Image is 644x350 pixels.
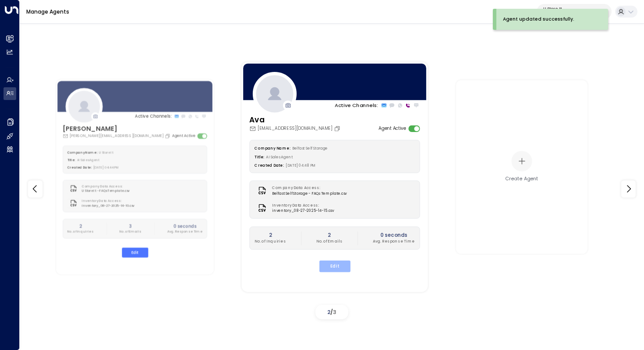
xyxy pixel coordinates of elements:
h2: 2 [67,223,93,229]
p: Avg. Response Time [373,239,415,244]
div: [EMAIL_ADDRESS][DOMAIN_NAME] [250,125,343,132]
button: Copy [334,125,343,132]
p: Active Channels: [134,113,171,119]
div: Agent updated successfully. [503,16,574,23]
label: Inventory Data Access: [272,203,332,208]
h2: 3 [119,223,141,229]
h2: 0 seconds [373,231,415,239]
span: AI Sales Agent [266,154,293,159]
a: Manage Agents [26,8,69,15]
span: Belfast Self Storage [292,145,328,150]
label: Company Name: [255,145,290,150]
label: Title: [67,157,75,162]
p: Avg. Response Time [167,229,202,234]
p: No. of Inquiries [67,229,93,234]
h2: 0 seconds [167,223,202,229]
p: No. of Emails [119,229,141,234]
span: U Store It [99,150,113,154]
h2: 2 [255,231,286,239]
label: Agent Active [379,125,406,132]
button: Edit [319,261,350,272]
div: / [315,305,348,319]
label: Agent Active [172,133,195,139]
label: Company Name: [67,150,97,154]
label: Created Date: [255,163,284,168]
button: U Store It58c4b32c-92b1-4356-be9b-1247e2c02228 [537,4,612,19]
p: Active Channels: [335,101,378,109]
div: [PERSON_NAME][EMAIL_ADDRESS][DOMAIN_NAME] [62,133,171,139]
h2: 2 [316,231,343,239]
p: U Store It [543,6,596,11]
span: [DATE] 04:44 PM [93,165,119,169]
span: AI Sales Agent [77,157,99,162]
label: Title: [255,154,265,159]
h3: [PERSON_NAME] [62,124,171,133]
p: No. of Inquiries [255,239,286,244]
p: No. of Emails [316,239,343,244]
span: U Store It - FAQs Template.csv [81,189,129,193]
label: Inventory Data Access: [81,199,131,204]
label: Created Date: [67,165,92,169]
span: 3 [333,308,336,316]
h3: Ava [250,114,343,125]
span: 2 [327,308,330,316]
div: Create Agent [506,175,538,182]
span: [DATE] 04:48 PM [286,163,316,168]
label: Company Data Access: [272,185,344,191]
span: Belfast Self Storage - FAQs Template.csv [272,191,347,196]
button: Edit [121,248,148,257]
span: inventory_08-27-2025-14-15.csv [272,208,335,214]
span: inventory_08-27-2025-14-10.csv [81,204,134,208]
label: Company Data Access: [81,184,127,189]
button: Copy [165,133,172,139]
